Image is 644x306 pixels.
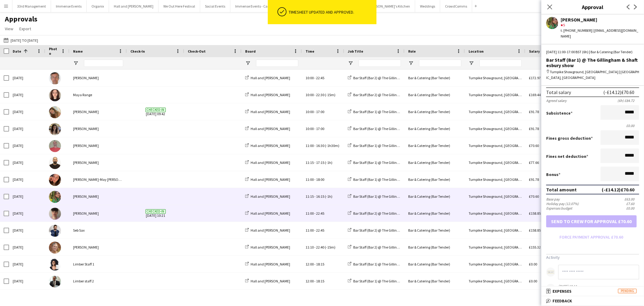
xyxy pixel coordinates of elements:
span: £0.00 [529,279,537,283]
div: [PERSON_NAME] [69,205,127,222]
div: £0.00 [546,123,639,128]
a: Bar Staff (Bar 1) @ The Gillingham & Shaftesbury show [348,160,437,165]
span: Bar Staff (Bar 1) @ The Gillingham & Shaftesbury show [353,279,437,283]
button: Open Filter Menu [348,60,353,66]
label: Fines net deduction [546,154,588,159]
img: Sian Smith [49,123,61,135]
div: Turnpike Showground, [GEOGRAPHIC_DATA] [465,273,525,289]
div: [DATE] [9,273,45,289]
a: Bar Staff (Bar 1) @ The Gillingham & Shaftesbury show [348,109,437,114]
span: Bar Staff (Bar 2) @ The Gillingham & Shaftesbury show [353,228,437,233]
div: Limber Staff 1 [69,256,127,272]
span: Export [19,26,31,31]
span: - [314,177,316,182]
img: Maya Range [49,89,61,101]
div: [PERSON_NAME] [561,17,639,22]
span: 17:00 [316,109,324,114]
span: £70.60 [529,194,539,199]
span: Date [13,49,21,54]
a: Export [17,25,34,33]
a: Bar Staff (Bar 2) @ The Gillingham & Shaftesbury show [348,76,437,80]
span: Bar Staff (Bar 1) @ The Gillingham & Shaftesbury show [353,109,437,114]
div: [DATE] [9,205,45,222]
div: [DATE] [9,239,45,256]
div: [DATE] [9,103,45,120]
button: CrowdComms [440,0,472,12]
div: Bar & Catering (Bar Tender) [405,120,465,137]
div: Turnpike Showground, [GEOGRAPHIC_DATA] [465,239,525,256]
div: [PERSON_NAME] [69,188,127,205]
a: Hall and [PERSON_NAME] [245,76,290,80]
span: Hall and [PERSON_NAME] [251,109,290,114]
span: - [314,262,316,266]
span: £158.85 [529,211,541,216]
a: Hall and [PERSON_NAME] [245,211,290,216]
span: 18:15 [316,279,324,283]
img: Bruce Acton [49,72,61,84]
a: Bar Staff (Bar 1) @ The Gillingham & Shaftesbury show [348,143,437,148]
span: (-15m) [325,93,335,97]
a: Hall and [PERSON_NAME] [245,126,290,131]
div: Turnpike Showground, [GEOGRAPHIC_DATA] [465,86,525,103]
a: Bar Staff (Bar 1) @ The Gillingham & Shaftesbury show [348,279,437,283]
span: £91.78 [529,126,539,131]
span: - [314,76,316,80]
div: Maya Range [69,86,127,103]
div: Bar & Catering (Bar Tender) [405,188,465,205]
button: Open Filter Menu [408,60,414,66]
span: £169.44 [529,93,541,97]
a: Hall and [PERSON_NAME] [245,143,290,148]
span: Salary [529,49,540,54]
div: Bar & Catering (Bar Tender) [405,86,465,103]
span: Hall and [PERSON_NAME] [251,279,290,283]
a: Bar Staff (Bar 1) @ The Gillingham & Shaftesbury show [348,262,437,266]
div: Turnpike Showground, [GEOGRAPHIC_DATA] [465,188,525,205]
span: - [314,228,316,233]
div: Bar & Catering (Bar Tender) [405,154,465,171]
a: Hall and [PERSON_NAME] [245,228,290,233]
span: 17:15 [316,160,324,165]
div: Bar & Catering (Bar Tender) [405,70,465,86]
div: [PERSON_NAME] [69,239,127,256]
span: Bar Staff (Bar 2) @ The Gillingham & Shaftesbury show [353,76,437,80]
div: £63.00 [624,197,639,201]
a: Hall and [PERSON_NAME] [245,279,290,283]
span: (-15m) [325,245,335,249]
div: [DATE] [9,171,45,188]
span: View [5,26,13,31]
a: Bar Staff (Bar 1) @ The Gillingham & Shaftesbury show [348,126,437,131]
span: - [314,245,316,249]
span: 22:30 [316,93,324,97]
div: Turnpike Showground, [GEOGRAPHIC_DATA] | [GEOGRAPHIC_DATA], [GEOGRAPHIC_DATA] [546,69,639,80]
span: - [314,93,316,97]
app-user-avatar: Event Temps [546,284,555,293]
span: 22:45 [316,211,324,216]
input: Board Filter Input [256,60,298,67]
span: 11:10 [306,245,314,249]
div: Bar & Catering (Bar Tender) [405,273,465,289]
span: £155.32 [529,245,541,249]
div: Expenses budget [546,206,572,210]
span: 12:00 [306,262,314,266]
h3: Approval [541,3,644,11]
span: Board [245,49,256,54]
div: Bar & Catering (Bar Tender) [405,256,465,272]
input: Location Filter Input [479,60,522,67]
img: Ellie Bland [49,242,61,254]
a: View [2,25,16,33]
div: Turnpike Showground, [GEOGRAPHIC_DATA] [465,256,525,272]
span: 22:45 [316,76,324,80]
span: Checked-in [146,209,166,214]
span: Bar Staff (Bar 1) @ The Gillingham & Shaftesbury show [353,160,437,165]
span: 11:00 [306,228,314,233]
div: [DATE] [9,256,45,272]
span: Hall and [PERSON_NAME] [251,76,290,80]
div: [PERSON_NAME]-May [PERSON_NAME] [69,171,127,188]
img: Adam Lee [49,208,61,220]
div: (6h) £84.72 [617,98,639,103]
div: Total amount [546,187,577,193]
span: Hall and [PERSON_NAME] [251,262,290,266]
span: 11:00 [306,211,314,216]
div: £0.00 [626,206,639,210]
span: Hall and [PERSON_NAME] [251,245,290,249]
